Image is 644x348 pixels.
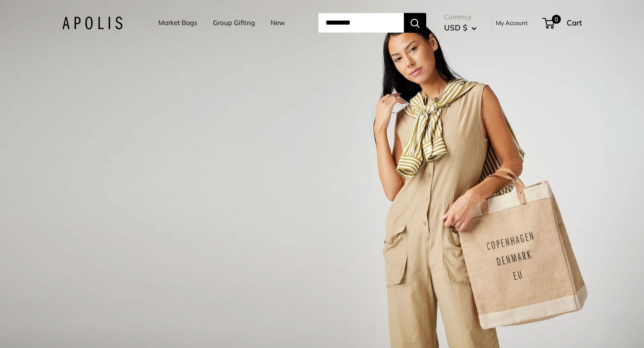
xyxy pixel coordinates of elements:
img: Apolis [62,17,123,30]
a: 0 Cart [543,16,582,30]
input: Search... [318,13,404,33]
span: Cart [567,18,582,27]
span: 0 [552,15,561,24]
button: USD $ [444,21,477,35]
button: Search [404,13,426,33]
a: Group Gifting [213,17,255,29]
span: USD $ [444,23,467,32]
span: Currency [444,11,477,23]
a: New [271,17,285,29]
a: My Account [496,17,528,28]
a: Market Bags [158,17,197,29]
